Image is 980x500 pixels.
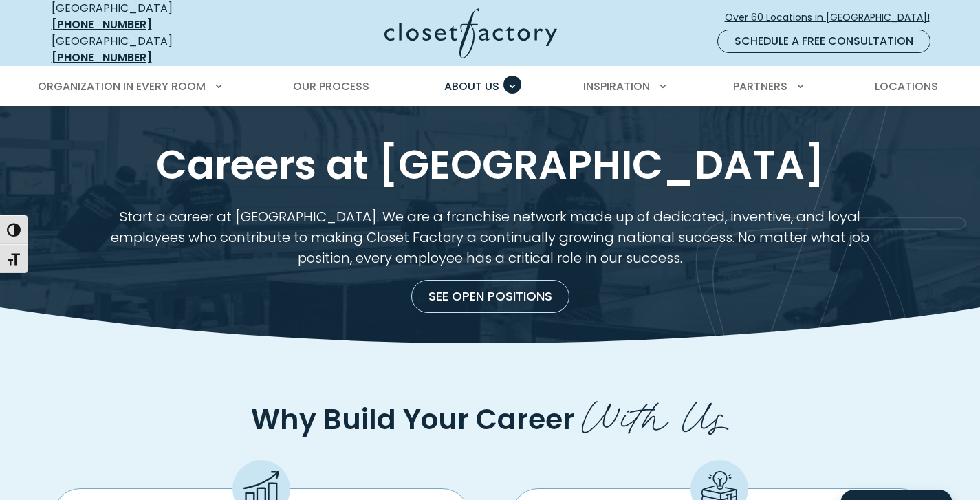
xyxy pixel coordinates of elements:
span: Locations [875,78,938,94]
a: See Open Positions [411,280,569,313]
span: Inspiration [583,78,650,94]
a: [PHONE_NUMBER] [52,17,152,32]
h1: Careers at [GEOGRAPHIC_DATA] [49,139,932,191]
p: Start a career at [GEOGRAPHIC_DATA]. We are a franchise network made up of dedicated, inventive, ... [86,207,894,269]
a: Over 60 Locations in [GEOGRAPHIC_DATA]! [724,6,941,30]
span: About Us [444,78,499,94]
nav: Primary Menu [28,67,952,106]
a: [PHONE_NUMBER] [52,50,152,65]
span: Partners [733,78,787,94]
span: Our Process [293,78,369,94]
span: Why Build Your Career [251,400,574,439]
div: [GEOGRAPHIC_DATA] [52,33,251,66]
img: Closet Factory Logo [384,8,557,58]
a: Schedule a Free Consultation [717,30,930,53]
span: With Us [582,382,729,442]
span: Organization in Every Room [38,78,206,94]
span: Over 60 Locations in [GEOGRAPHIC_DATA]! [725,10,941,25]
